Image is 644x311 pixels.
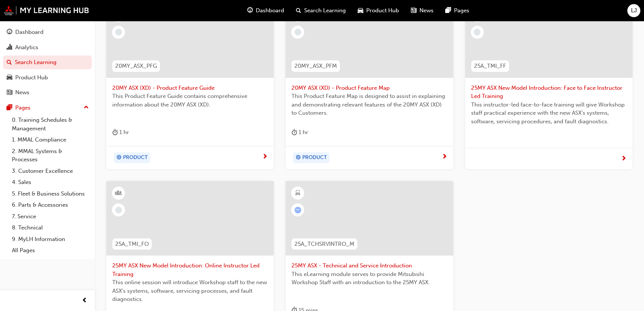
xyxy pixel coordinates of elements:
span: 25A_TMI_FO [115,240,149,248]
span: 25A_TMI_FF [474,62,506,70]
a: pages-iconPages [439,3,475,18]
a: 5. Fleet & Business Solutions [9,188,92,200]
span: PRODUCT [123,153,148,162]
span: 25MY ASX New Model Introduction: Online Instructor Led Training [112,261,268,278]
span: next-icon [621,156,627,162]
span: pages-icon [445,6,451,15]
a: 0. Training Schedules & Management [9,114,92,134]
span: target-icon [116,153,122,163]
span: This instructor-led face-to-face training will give Workshop staff practical experience with the ... [471,101,627,126]
span: prev-icon [82,296,87,305]
a: 6. Parts & Accessories [9,199,92,211]
span: 20MY_ASX_PFG [115,62,157,70]
a: 2. MMAL Systems & Processes [9,146,92,165]
span: This online session will introduce Workshop staff to the new ASX’s systems, software, servicing p... [112,278,268,304]
span: learningRecordVerb_NONE-icon [294,29,301,35]
span: pages-icon [7,105,12,111]
span: duration-icon [112,128,118,137]
span: search-icon [296,6,301,15]
a: 4. Sales [9,177,92,188]
span: learningRecordVerb_ATTEMPT-icon [294,207,301,213]
div: 1 hr [292,128,308,137]
span: car-icon [358,6,363,15]
a: search-iconSearch Learning [290,3,352,18]
span: 25MY ASX New Model Introduction: Face to Face Instructor Led Training [471,84,627,101]
a: All Pages [9,245,92,256]
a: Dashboard [3,25,92,39]
div: Analytics [15,43,38,52]
span: PRODUCT [302,153,327,162]
span: 20MY ASX (XD) - Product Feature Guide [112,84,268,92]
a: Product Hub [3,71,92,85]
div: Dashboard [15,28,44,37]
div: Product Hub [15,73,48,82]
img: mmal [4,6,89,15]
a: car-iconProduct Hub [352,3,405,18]
span: 25MY ASX - Technical and Service Introduction [292,261,447,270]
span: Product Hub [366,6,399,15]
span: car-icon [7,74,12,81]
span: search-icon [7,59,12,66]
a: Analytics [3,41,92,54]
span: next-icon [442,154,447,161]
span: 20MY ASX (XD) - Product Feature Map [292,84,447,92]
a: 20MY_ASX_PFG20MY ASX (XD) - Product Feature GuideThis Product Feature Guide contains comprehensiv... [106,3,274,169]
a: News [3,86,92,99]
div: News [15,88,29,97]
span: This Product Feature Guide contains comprehensive information about the 20MY ASX (XD). [112,92,268,109]
span: duration-icon [292,128,297,137]
span: target-icon [296,153,301,163]
button: Pages [3,101,92,115]
span: learningResourceType_ELEARNING-icon [295,188,300,198]
a: news-iconNews [405,3,439,18]
span: 25A_TCHSRVINTRO_M [294,240,354,248]
a: 9. MyLH Information [9,234,92,245]
div: Pages [15,104,30,112]
a: 8. Technical [9,222,92,234]
span: 20MY_ASX_PFM [294,62,337,70]
span: learningRecordVerb_NONE-icon [115,29,122,35]
span: Pages [454,6,469,15]
span: next-icon [262,154,268,161]
span: guage-icon [247,6,253,15]
span: This eLearning module serves to provide Mitsubishi Workshop Staff with an introduction to the 25M... [292,270,447,287]
span: news-icon [411,6,416,15]
span: This Product Feature Map is designed to assist in explaining and demonstrating relevant features ... [292,92,447,117]
span: learningRecordVerb_NONE-icon [115,207,122,213]
button: LJ [627,4,640,17]
span: learningRecordVerb_NONE-icon [474,29,480,35]
span: learningResourceType_INSTRUCTOR_LED-icon [116,188,121,198]
a: Search Learning [3,55,92,69]
a: 20MY_ASX_PFM20MY ASX (XD) - Product Feature MapThis Product Feature Map is designed to assist in ... [286,3,453,169]
span: LJ [631,6,637,15]
a: 1. MMAL Compliance [9,134,92,146]
span: guage-icon [7,29,12,36]
button: DashboardAnalyticsSearch LearningProduct HubNews [3,24,92,101]
a: 25A_TMI_FF25MY ASX New Model Introduction: Face to Face Instructor Led TrainingThis instructor-le... [465,3,632,169]
span: Search Learning [304,6,346,15]
div: 1 hr [112,128,129,137]
a: guage-iconDashboard [241,3,290,18]
span: Dashboard [256,6,284,15]
span: chart-icon [7,44,12,51]
a: 3. Customer Excellence [9,165,92,177]
a: 7. Service [9,211,92,222]
span: News [419,6,434,15]
span: news-icon [7,89,12,96]
span: up-icon [84,103,89,112]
